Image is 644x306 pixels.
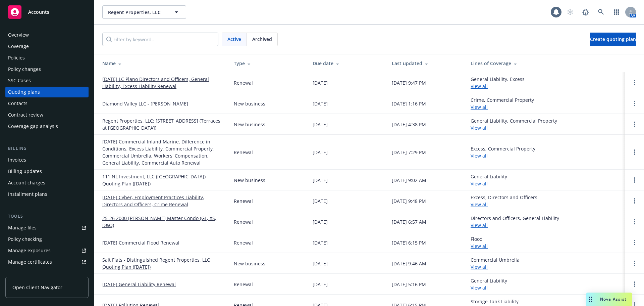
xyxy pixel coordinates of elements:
[313,198,328,205] div: [DATE]
[631,238,639,247] a: Open options
[8,268,42,279] div: Manage claims
[313,79,328,86] div: [DATE]
[102,281,176,288] a: [DATE] General Liability Renewal
[471,60,620,67] div: Lines of Coverage
[471,264,488,270] a: View all
[579,5,592,19] a: Report a Bug
[5,52,89,63] a: Policies
[8,257,52,267] div: Manage certificates
[631,259,639,267] a: Open options
[234,60,302,67] div: Type
[392,100,426,107] div: [DATE] 1:16 PM
[5,268,89,279] a: Manage claims
[471,173,507,187] div: General Liability
[102,33,218,46] input: Filter by keyword...
[471,256,520,270] div: Commercial Umbrella
[102,239,179,246] a: [DATE] Commercial Flood Renewal
[313,60,381,67] div: Due date
[8,155,26,165] div: Invoices
[471,180,488,187] a: View all
[313,239,328,246] div: [DATE]
[590,36,636,42] span: Create quoting plan
[471,215,559,229] div: Directors and Officers, General Liability
[471,152,488,159] a: View all
[5,75,89,86] a: SSC Cases
[631,148,639,156] a: Open options
[5,121,89,132] a: Coverage gap analysis
[392,260,426,267] div: [DATE] 9:46 AM
[234,121,265,128] div: New business
[5,3,89,21] a: Accounts
[586,293,595,306] div: Drag to move
[8,87,40,97] div: Quoting plans
[8,166,42,177] div: Billing updates
[471,194,537,208] div: Excess, Directors and Officers
[234,239,253,246] div: Renewal
[102,256,223,270] a: Salt Flats - Distinguished Regent Properties, LLC Quoting Plan ([DATE])
[102,100,188,107] a: Diamond Valley LLC - [PERSON_NAME]
[471,222,488,228] a: View all
[313,177,328,184] div: [DATE]
[392,177,426,184] div: [DATE] 9:02 AM
[234,218,253,225] div: Renewal
[392,198,426,205] div: [DATE] 9:48 PM
[471,117,557,131] div: General Liability, Commercial Property
[392,149,426,156] div: [DATE] 7:29 PM
[102,60,223,67] div: Name
[234,177,265,184] div: New business
[5,177,89,188] a: Account charges
[471,145,535,159] div: Excess, Commercial Property
[5,245,89,256] a: Manage exposures
[313,260,328,267] div: [DATE]
[102,215,223,229] a: 25-26 2000 [PERSON_NAME] Master Condo (GL, XS, D&O)
[8,121,58,132] div: Coverage gap analysis
[8,177,45,188] div: Account charges
[471,76,525,90] div: General Liability, Excess
[5,166,89,177] a: Billing updates
[8,30,29,40] div: Overview
[313,100,328,107] div: [DATE]
[610,5,623,19] a: Switch app
[5,189,89,200] a: Installment plans
[5,41,89,52] a: Coverage
[5,213,89,220] div: Tools
[5,98,89,109] a: Contacts
[594,5,608,19] a: Search
[586,293,632,306] button: Nova Assist
[234,198,253,205] div: Renewal
[8,110,43,120] div: Contract review
[102,76,223,90] a: [DATE] LC Plano Directors and Officers, General Liability, Excess Liability Renewal
[252,36,272,43] span: Archived
[392,79,426,86] div: [DATE] 9:47 PM
[471,83,488,89] a: View all
[8,189,47,200] div: Installment plans
[590,33,636,46] a: Create quoting plan
[392,60,460,67] div: Last updated
[471,285,488,291] a: View all
[8,64,41,75] div: Policy changes
[471,125,488,131] a: View all
[631,79,639,87] a: Open options
[5,87,89,97] a: Quoting plans
[471,104,488,110] a: View all
[392,281,426,288] div: [DATE] 5:16 PM
[8,98,28,109] div: Contacts
[8,75,31,86] div: SSC Cases
[234,100,265,107] div: New business
[471,277,507,291] div: General Liability
[8,52,25,63] div: Policies
[631,197,639,205] a: Open options
[12,284,62,291] span: Open Client Navigator
[8,245,51,256] div: Manage exposures
[234,260,265,267] div: New business
[313,218,328,225] div: [DATE]
[8,234,42,245] div: Policy checking
[392,218,426,225] div: [DATE] 6:57 AM
[234,149,253,156] div: Renewal
[471,96,534,111] div: Crime, Commercial Property
[5,64,89,75] a: Policy changes
[234,281,253,288] div: Renewal
[563,5,577,19] a: Start snowing
[102,194,223,208] a: [DATE] Cyber, Employment Practices Liability, Directors and Officers, Crime Renewal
